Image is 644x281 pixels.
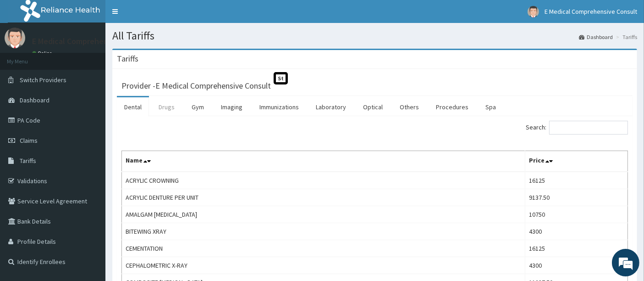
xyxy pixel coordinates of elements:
a: Laboratory [308,97,353,117]
th: Name [122,151,525,172]
td: CEMENTATION [122,240,525,257]
label: Search: [526,121,628,135]
th: Price [525,151,628,172]
a: Dental [117,97,149,117]
td: BITEWING XRAY [122,223,525,240]
td: 4300 [525,257,628,274]
h3: Tariffs [117,55,138,63]
a: Dashboard [579,33,613,41]
img: User Image [5,28,25,48]
td: 16125 [525,240,628,257]
a: Immunizations [252,97,306,117]
td: ACRYLIC CROWNING [122,172,525,189]
span: Dashboard [20,96,50,104]
td: 9137.50 [525,189,628,206]
p: E Medical Comprehensive Consult [32,37,152,45]
a: Imaging [214,97,250,117]
td: 4300 [525,223,628,240]
td: 16125 [525,172,628,189]
a: Others [392,97,426,117]
input: Search: [549,121,628,135]
li: Tariffs [614,33,637,41]
td: ACRYLIC DENTURE PER UNIT [122,189,525,206]
td: AMALGAM [MEDICAL_DATA] [122,206,525,223]
span: Claims [20,136,38,145]
a: Spa [478,97,503,117]
a: Optical [356,97,390,117]
img: User Image [528,6,539,17]
a: Drugs [151,97,182,117]
span: Tariffs [20,157,36,165]
td: CEPHALOMETRIC X-RAY [122,257,525,274]
span: E Medical Comprehensive Consult [545,7,637,16]
h1: All Tariffs [112,30,637,42]
span: Switch Providers [20,76,66,84]
a: Procedures [429,97,476,117]
span: St [274,72,288,84]
a: Gym [184,97,211,117]
td: 10750 [525,206,628,223]
h3: Provider - E Medical Comprehensive Consult [121,82,271,90]
a: Online [32,50,54,56]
